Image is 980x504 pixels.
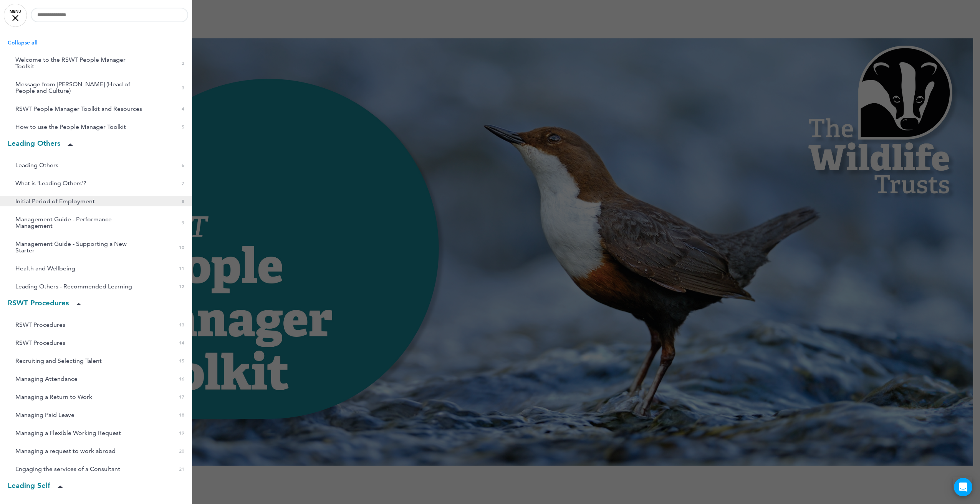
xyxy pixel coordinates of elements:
span: 11 [179,265,184,272]
div: Open Intercom Messenger [954,478,972,496]
span: RSWT Procedures [15,339,65,346]
span: Engaging the services of a Consultant [15,466,120,472]
span: 16 [179,376,184,382]
span: Leading Others - Recommended Learning [15,283,132,290]
span: 17 [179,394,184,400]
span: Management Guide - Supporting a New Starter [15,240,142,254]
span: 2 [182,60,184,66]
p: Collapse all [8,38,192,47]
span: 8 [182,198,184,204]
span: Recruiting and Selecting Talent [15,357,102,364]
span: 15 [179,357,184,364]
span: 20 [179,448,184,454]
span: Leading Others [15,162,58,168]
span: Managing a request to work abroad [15,448,116,454]
span: Message from Helen Westgate (Head of People and Culture) [15,81,142,94]
span: Managing Paid Leave [15,412,74,418]
span: Managing Attendance [15,376,78,382]
span: 6 [182,162,184,168]
span: 18 [179,412,184,418]
span: Health and Wellbeing [15,265,75,272]
span: Managing a Flexible Working Request [15,430,121,436]
span: 14 [179,339,184,346]
span: 10 [179,244,184,250]
span: 4 [182,105,184,112]
span: Management Guide - Performance Management [15,216,142,229]
span: 13 [179,321,184,328]
span: 5 [182,124,184,130]
span: 12 [179,283,184,290]
span: How to use the People Manager Toolkit [15,124,126,130]
span: What is 'Leading Others'? [15,180,86,186]
span: 19 [179,430,184,436]
span: 7 [182,180,184,186]
span: Managing a Return to Work [15,394,92,400]
span: 9 [182,219,184,226]
span: RSWT Procedures [15,321,65,328]
a: MENU [4,4,27,27]
span: 3 [182,84,184,91]
span: RSWT People Manager Toolkit and Resources [15,105,142,112]
span: 21 [179,466,184,472]
span: Initial Period of Employment [15,198,95,204]
span: Welcome to the RSWT People Manager Toolkit [15,56,142,69]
